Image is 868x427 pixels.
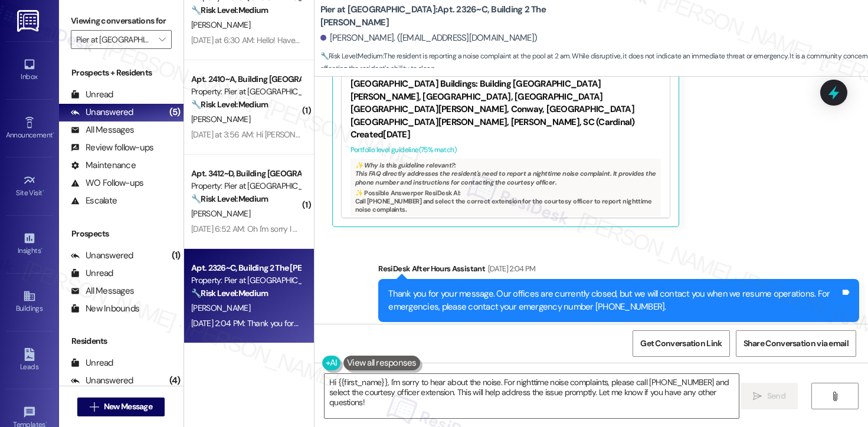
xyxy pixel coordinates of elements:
button: Send [741,383,798,409]
span: • [42,187,44,195]
div: This FAQ directly addresses the resident's need to report a nighttime noise complaint. It provide... [351,159,661,216]
img: ResiDesk Logo [17,10,41,32]
button: New Message [77,398,165,416]
div: (1) [169,247,184,265]
strong: 🔧 Risk Level: Medium [191,5,268,15]
div: (4) [166,372,184,390]
div: All Messages [71,124,134,136]
div: Thank you for your message. Our offices are currently closed, but we will contact you when we res... [388,288,840,313]
input: All communities [76,30,153,49]
span: [PERSON_NAME] [191,19,250,30]
div: Maintenance [71,159,136,172]
span: Share Conversation via email [743,337,849,350]
div: Portfolio level guideline ( 75 % match) [351,144,661,156]
a: Buildings [6,286,53,318]
div: Apt. 2410~A, Building [GEOGRAPHIC_DATA][PERSON_NAME] [191,73,300,86]
div: Unread [71,88,113,101]
div: [DATE] at 6:30 AM: Hello! Have a slight issue with my parking permit, I haven't received one yet ... [191,35,811,45]
div: Escalate [71,195,117,207]
strong: 🔧 Risk Level: Medium [320,51,383,61]
span: Call [PHONE_NUMBER] and select the correct extension for the courtesy officer to report nighttime... [355,197,652,213]
div: [DATE] 2:04 PM [485,262,536,275]
i:  [830,392,839,401]
div: All Messages [71,285,134,297]
div: WO Follow-ups [71,177,143,189]
span: [PERSON_NAME] [191,114,250,124]
span: : The resident is reporting a noise complaint at the pool at 2 am. While disruptive, it does not ... [320,50,868,75]
div: Apt. 2326~C, Building 2 The [PERSON_NAME] [191,262,300,274]
span: • [45,419,47,427]
div: Created [DATE] [351,129,661,141]
div: New Inbounds [71,303,139,315]
button: Share Conversation via email [736,330,856,357]
div: (5) [166,103,184,121]
div: [PERSON_NAME]. ([EMAIL_ADDRESS][DOMAIN_NAME]) [320,32,538,44]
button: Get Conversation Link [633,330,729,357]
div: ✨ Why is this guideline relevant?: [355,161,656,169]
a: Insights • [6,228,53,260]
b: Pier at [GEOGRAPHIC_DATA]: Apt. 2326~C, Building 2 The [PERSON_NAME] [320,4,556,29]
span: Send [767,390,785,402]
strong: 🔧 Risk Level: Medium [191,193,268,204]
span: [PERSON_NAME] [191,303,250,313]
span: • [53,129,54,137]
div: Property: Pier at [GEOGRAPHIC_DATA] [191,86,300,98]
i:  [90,402,99,412]
a: Leads [6,344,53,376]
div: Review follow-ups [71,142,153,154]
div: Apt. 3412~D, Building [GEOGRAPHIC_DATA][PERSON_NAME] [191,167,300,180]
div: Tagged as: [378,322,859,339]
div: [DATE] 6:52 AM: Oh I'm sorry I didn't update you, they finally came by [DATE] and I appreciate yo... [191,224,602,234]
span: New Message [104,400,152,413]
div: Prospects + Residents [59,67,184,79]
div: Prospects [59,228,184,240]
div: ✨ Possible Answer per ResiDesk AI: [355,189,656,197]
div: Unread [71,357,113,369]
a: Inbox [6,54,53,86]
div: Unanswered [71,106,133,119]
a: Site Visit • [6,170,53,202]
div: Residents [59,335,184,347]
span: [PERSON_NAME] [191,208,250,219]
i:  [753,392,762,401]
label: Viewing conversations for [71,12,172,30]
textarea: Hi {{first_name}}, I'm sorry to hear about the noise. For nighttime noise complaints, please call... [325,374,739,418]
div: ResiDesk After Hours Assistant [378,262,859,279]
div: Unread [71,267,113,280]
div: Unanswered [71,375,133,387]
div: Property: Pier at [GEOGRAPHIC_DATA] [191,180,300,192]
strong: 🔧 Risk Level: Medium [191,288,268,298]
span: • [41,245,42,253]
div: Property: Pier at [GEOGRAPHIC_DATA] [191,274,300,287]
span: Get Conversation Link [640,337,722,350]
i:  [159,35,165,44]
div: Nighttime and daytime noise complaint procedure – [PERSON_NAME] at [GEOGRAPHIC_DATA] Buildings: B... [351,65,661,129]
strong: 🔧 Risk Level: Medium [191,99,268,110]
div: Unanswered [71,249,133,262]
